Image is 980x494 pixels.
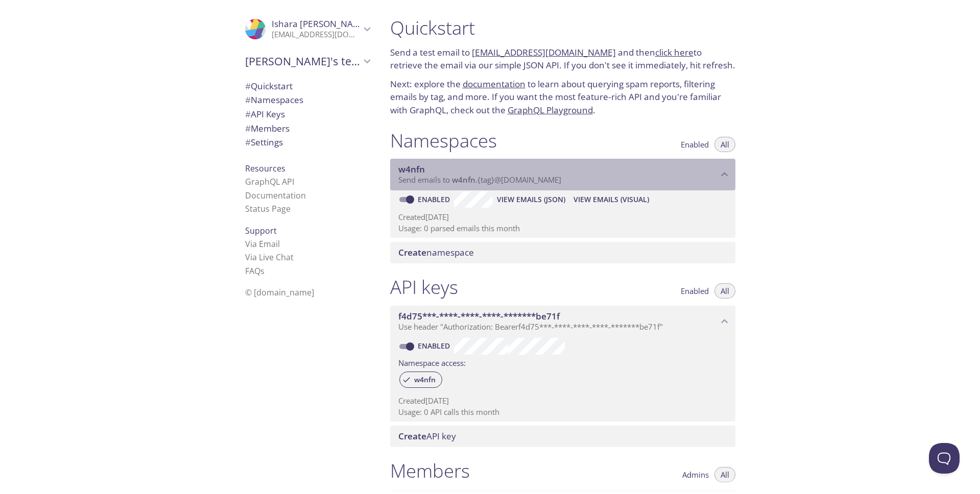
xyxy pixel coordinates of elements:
div: Ishara's team [237,48,378,75]
span: s [260,265,265,277]
h1: Members [390,459,470,482]
span: # [245,94,251,106]
span: Quickstart [245,80,293,92]
span: w4nfn [452,175,475,185]
span: namespace [398,246,474,258]
div: Ishara Sam [237,12,378,46]
iframe: Help Scout Beacon - Open [929,443,960,474]
div: w4nfn namespace [390,159,735,190]
span: Create [398,246,426,258]
span: Namespaces [245,94,303,106]
p: Next: explore the to learn about querying spam reports, filtering emails by tag, and more. If you... [390,78,735,117]
a: click here [655,46,694,58]
span: # [245,122,251,134]
button: View Emails (JSON) [493,191,569,208]
div: Create namespace [390,242,735,263]
span: Settings [245,136,283,148]
button: All [714,283,735,299]
span: Members [245,122,290,134]
span: View Emails (JSON) [497,193,565,206]
button: Admins [676,467,715,482]
span: © [DOMAIN_NAME] [245,287,314,298]
a: GraphQL Playground [508,104,593,116]
span: Support [245,225,277,236]
a: Documentation [245,190,306,201]
span: # [245,108,251,120]
div: Create API Key [390,426,735,447]
div: Team Settings [237,135,378,150]
h1: Namespaces [390,129,497,152]
a: Status Page [245,203,291,214]
h1: API keys [390,276,458,299]
div: API Keys [237,107,378,121]
a: FAQ [245,265,265,277]
div: Members [237,121,378,136]
div: w4nfn [399,372,442,388]
span: # [245,80,251,92]
p: Send a test email to and then to retrieve the email via our simple JSON API. If you don't see it ... [390,46,735,72]
div: Namespaces [237,93,378,107]
button: All [714,137,735,152]
p: [EMAIL_ADDRESS][DOMAIN_NAME] [272,30,361,40]
button: All [714,467,735,482]
span: Create [398,430,426,442]
div: Quickstart [237,79,378,93]
button: Enabled [675,137,715,152]
span: Ishara [PERSON_NAME] [272,18,369,30]
span: API Keys [245,108,285,120]
a: Enabled [416,341,454,351]
span: # [245,136,251,148]
span: API key [398,430,456,442]
h1: Quickstart [390,16,735,39]
a: Via Live Chat [245,252,294,263]
a: documentation [463,78,525,90]
span: w4nfn [408,375,442,384]
p: Created [DATE] [398,212,727,223]
span: [PERSON_NAME]'s team [245,54,361,68]
button: View Emails (Visual) [569,191,653,208]
p: Usage: 0 API calls this month [398,407,727,417]
span: View Emails (Visual) [573,193,649,206]
a: Via Email [245,238,280,250]
span: Send emails to . {tag} @[DOMAIN_NAME] [398,175,561,185]
p: Created [DATE] [398,396,727,406]
p: Usage: 0 parsed emails this month [398,223,727,234]
span: w4nfn [398,163,425,175]
a: GraphQL API [245,176,294,187]
label: Namespace access: [398,355,466,369]
span: Resources [245,163,285,174]
a: Enabled [416,194,454,204]
a: [EMAIL_ADDRESS][DOMAIN_NAME] [472,46,616,58]
button: Enabled [675,283,715,299]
